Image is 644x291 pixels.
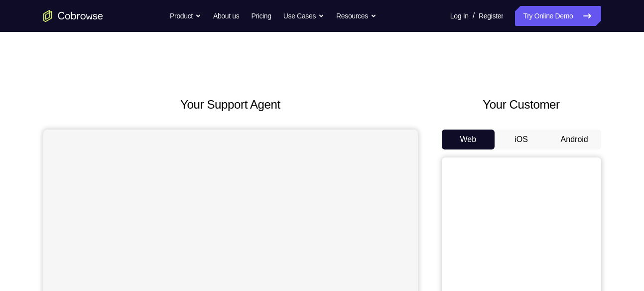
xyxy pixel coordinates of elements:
[336,6,377,26] button: Resources
[515,6,601,26] a: Try Online Demo
[170,6,201,26] button: Product
[283,6,324,26] button: Use Cases
[442,96,601,114] h2: Your Customer
[473,10,475,22] span: /
[43,10,103,22] a: Go to the home page
[442,130,495,149] button: Web
[251,6,271,26] a: Pricing
[43,96,418,114] h2: Your Support Agent
[479,6,503,26] a: Register
[213,6,239,26] a: About us
[450,6,469,26] a: Log In
[495,130,548,149] button: iOS
[548,130,601,149] button: Android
